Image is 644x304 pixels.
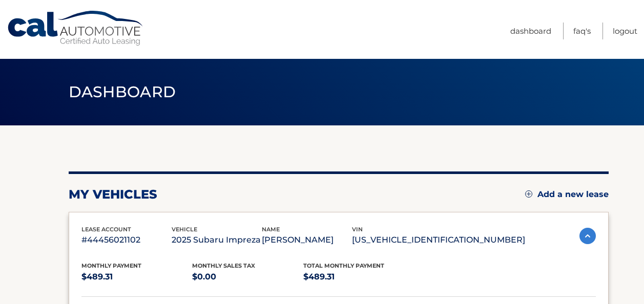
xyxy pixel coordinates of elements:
img: accordion-active.svg [579,228,596,244]
span: Total Monthly Payment [303,262,384,269]
a: Add a new lease [525,189,609,200]
a: FAQ's [573,23,591,39]
a: Cal Automotive [7,10,145,47]
img: add.svg [525,190,532,198]
h2: my vehicles [69,187,157,202]
a: Dashboard [510,23,551,39]
p: [US_VEHICLE_IDENTIFICATION_NUMBER] [352,233,525,247]
p: 2025 Subaru Impreza [172,233,262,247]
p: $489.31 [303,270,414,284]
span: vin [352,226,363,233]
p: [PERSON_NAME] [262,233,352,247]
span: name [262,226,280,233]
p: $489.31 [81,270,193,284]
p: $0.00 [192,270,303,284]
span: Monthly Payment [81,262,141,269]
span: vehicle [172,226,197,233]
a: Logout [613,23,637,39]
p: #44456021102 [81,233,172,247]
span: Monthly sales Tax [192,262,255,269]
span: Dashboard [69,82,176,101]
span: lease account [81,226,131,233]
